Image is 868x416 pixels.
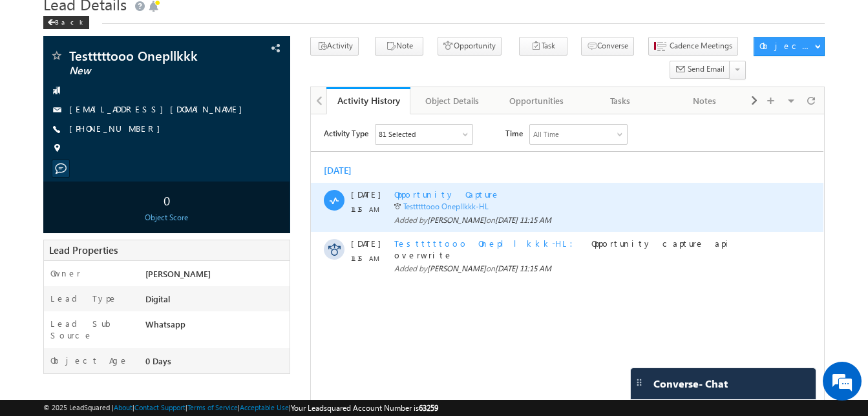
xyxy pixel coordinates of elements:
[43,402,438,414] span: © 2025 LeadSquared | | | | |
[47,212,286,224] div: Object Score
[40,138,79,150] span: 11:15 AM
[69,123,167,136] span: [PHONE_NUMBER]
[410,87,494,114] a: Object Details
[421,93,483,109] div: Object Details
[68,14,105,26] div: 81 Selected
[69,103,249,114] a: [EMAIL_ADDRESS][DOMAIN_NAME]
[40,89,79,101] span: 11:15 AM
[505,93,567,109] div: Opportunities
[336,94,401,107] div: Activity History
[240,403,289,411] a: Acceptable Use
[40,123,69,135] span: [DATE]
[688,63,725,75] span: Send Email
[670,61,730,79] button: Send Email
[47,188,286,212] div: 0
[653,378,728,390] span: Converse - Chat
[438,37,502,56] button: Opportunity
[222,14,248,26] div: All Time
[50,355,129,366] label: Object Age
[195,10,212,29] span: Time
[375,37,423,56] button: Note
[759,40,814,52] div: Object Actions
[116,149,175,159] span: [PERSON_NAME]
[579,87,663,114] a: Tasks
[49,244,118,256] span: Lead Properties
[142,318,290,336] div: Whatsapp
[754,37,825,56] button: Object Actions
[673,93,736,109] div: Notes
[40,74,69,86] span: [DATE]
[670,40,732,52] span: Cadence Meetings
[69,65,221,78] span: New
[495,87,579,114] a: Opportunities
[134,403,185,411] a: Contact Support
[43,16,89,29] div: Back
[581,37,634,56] button: Converse
[83,149,458,160] span: Added by on
[83,123,421,146] span: Opportunity capture api overwrite
[116,101,175,110] span: [PERSON_NAME]
[65,10,162,30] div: Sales Activity,Opportunity,User,Email Bounced,Email Link Clicked & 76 more..
[83,123,270,134] span: Testttttooo Onepllkkk-HL
[634,377,644,388] img: carter-drag
[519,37,567,56] button: Task
[50,293,118,304] label: Lead Type
[142,293,290,311] div: Digital
[13,10,58,29] span: Activity Type
[13,50,55,62] div: [DATE]
[310,37,359,56] button: Activity
[92,87,178,97] a: Testttttooo Onepllkkk-HL
[50,267,81,279] label: Owner
[184,149,240,159] span: [DATE] 11:15 AM
[69,49,221,62] span: Testttttooo Onepllkkk
[648,37,738,56] button: Cadence Meetings
[291,403,438,413] span: Your Leadsquared Account Number is
[145,268,211,279] span: [PERSON_NAME]
[187,403,238,411] a: Terms of Service
[589,93,651,109] div: Tasks
[114,403,132,411] a: About
[83,74,189,85] span: Opportunity Capture
[83,100,458,112] span: Added by on
[326,87,410,114] a: Activity History
[43,16,96,26] a: Back
[419,403,438,413] span: 63259
[50,318,133,341] label: Lead Sub Source
[184,101,240,110] span: [DATE] 11:15 AM
[663,87,747,114] a: Notes
[142,355,290,373] div: 0 Days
